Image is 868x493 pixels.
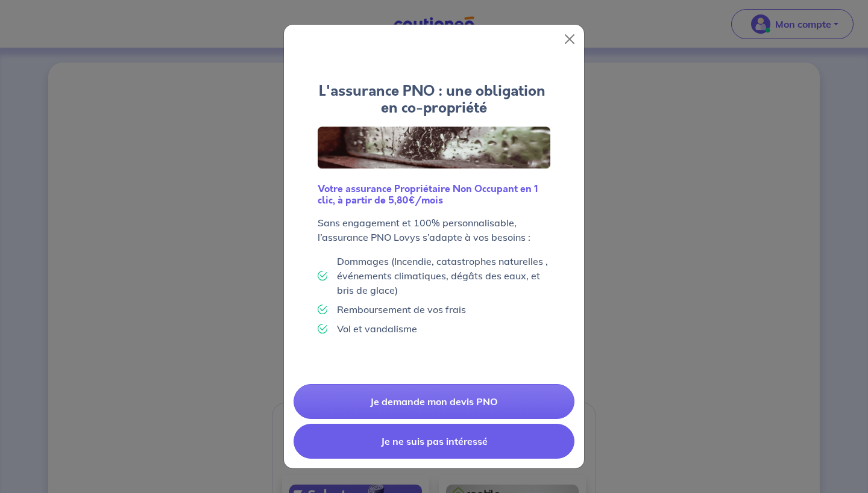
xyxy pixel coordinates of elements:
[337,254,550,297] p: Dommages (Incendie, catastrophes naturelles , événements climatiques, dégâts des eaux, et bris de...
[318,82,550,117] h4: L'assurance PNO : une obligation en co-propriété
[318,126,550,169] img: Logo Lovys
[294,384,574,419] a: Je demande mon devis PNO
[318,215,550,244] p: Sans engagement et 100% personnalisable, l’assurance PNO Lovys s’adapte à vos besoins :
[337,321,417,336] p: Vol et vandalisme
[318,183,550,206] h6: Votre assurance Propriétaire Non Occupant en 1 clic, à partir de 5,80€/mois
[560,29,579,49] button: Close
[294,424,574,459] button: Je ne suis pas intéressé
[337,302,466,317] p: Remboursement de vos frais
